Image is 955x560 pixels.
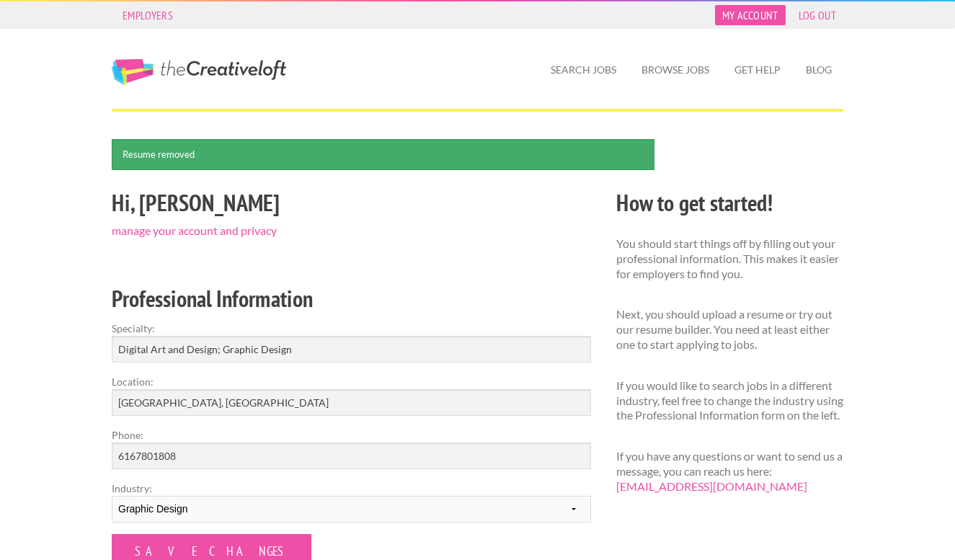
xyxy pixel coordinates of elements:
h2: Professional Information [112,283,591,315]
p: If you would like to search jobs in a different industry, feel free to change the industry using ... [616,378,843,423]
p: If you have any questions or want to send us a message, you can reach us here: [616,449,843,494]
a: manage your account and privacy [112,223,277,237]
p: You should start things off by filling out your professional information. This makes it easier fo... [616,236,843,281]
a: The Creative Loft [112,59,286,85]
a: Browse Jobs [630,53,721,86]
h2: Hi, [PERSON_NAME] [112,187,591,219]
p: Next, you should upload a resume or try out our resume builder. You need at least either one to s... [616,307,843,352]
a: My Account [715,5,786,25]
a: [EMAIL_ADDRESS][DOMAIN_NAME] [616,479,807,493]
a: Get Help [723,53,792,86]
label: Phone: [112,427,591,443]
label: Specialty: [112,321,591,336]
a: Search Jobs [539,53,628,86]
label: Industry: [112,481,591,496]
a: Blog [794,53,843,86]
a: Employers [115,5,180,25]
div: Resume removed [112,139,654,170]
label: Location: [112,374,591,389]
a: Log Out [791,5,843,25]
h2: How to get started! [616,187,843,219]
input: e.g. New York, NY [112,389,591,416]
input: Optional [112,443,591,469]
